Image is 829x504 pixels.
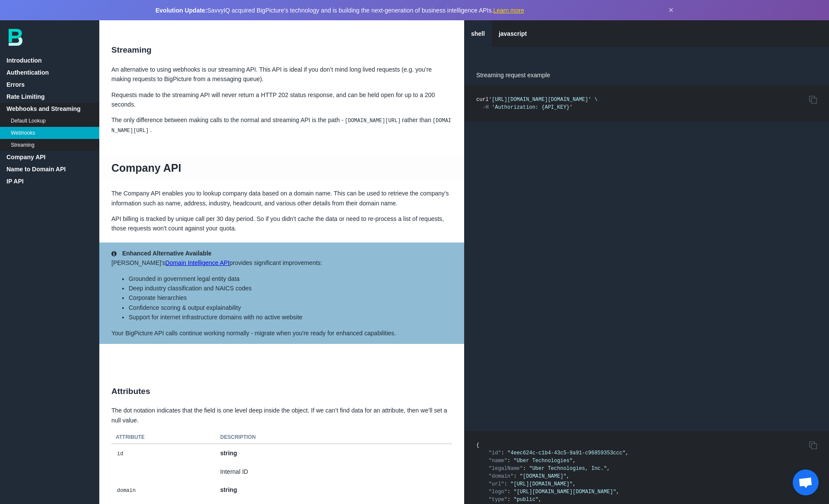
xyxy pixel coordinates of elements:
a: javascript [492,20,534,47]
span: "4eec624c-c1b4-43c5-9a91-c96859353ccc" [507,450,626,456]
span: : [523,466,526,472]
p: The dot notation indicates that the field is one level deep inside the object. If we can’t find d... [99,406,464,425]
span: "Uber Technologies, Inc." [529,466,607,472]
a: Learn more [493,7,524,14]
code: [DOMAIN_NAME][URL] [343,117,402,125]
code: id [116,450,124,458]
h2: Streaming [99,35,464,65]
span: : [501,450,504,456]
code: domain [116,486,137,495]
h1: Company API [99,156,464,180]
p: The Company API enables you to lookup company data based on a domain name. This can be used to re... [99,189,464,208]
th: Description [216,431,452,444]
p: Requests made to the streaming API will never return a HTTP 202 status response, and can be held ... [99,90,464,110]
span: "type" [489,497,507,503]
td: Internal ID [216,463,452,481]
span: 'Authorization: {API_KEY}' [492,104,573,110]
span: \ [595,97,598,103]
li: Grounded in government legal entity data [129,274,452,283]
a: shell [464,20,492,47]
span: "[URL][DOMAIN_NAME]" [510,481,573,487]
strong: Evolution Update: [155,7,207,14]
span: '[URL][DOMAIN_NAME][DOMAIN_NAME]' [489,97,592,103]
button: Dismiss announcement [668,5,674,15]
span: "name" [489,458,507,464]
li: Deep industry classification and NAICS codes [129,283,452,293]
span: "logo" [489,489,507,495]
strong: string [220,450,237,457]
span: : [504,481,507,487]
span: "id" [489,450,501,456]
span: , [573,481,576,487]
span: , [616,489,619,495]
li: Confidence scoring & output explainability [129,303,452,312]
li: Support for internet infrastructure domains with no active website [129,312,452,322]
aside: [PERSON_NAME]'s provides significant improvements: Your BigPicture API calls continue working nor... [99,243,464,344]
p: API billing is tracked by unique call per 30 day period. So if you didn't cache the data or need ... [99,214,464,233]
span: SavvyIQ acquired BigPicture's technology and is building the next-generation of business intellig... [155,7,524,14]
span: , [607,466,610,472]
p: Streaming request example [464,65,829,85]
span: , [566,473,570,479]
span: : [507,458,510,464]
span: "domain" [489,473,514,479]
a: Domain Intelligence API [165,259,230,266]
li: Corporate hierarchies [129,293,452,302]
strong: string [220,486,237,493]
span: "legalName" [489,466,523,472]
p: The only difference between making calls to the normal and streaming API is the path - rather than . [99,115,464,135]
img: bp-logo-B-teal.svg [9,29,22,46]
th: Attribute [111,431,216,444]
code: curl [476,97,598,110]
span: "[URL][DOMAIN_NAME][DOMAIN_NAME]" [513,489,616,495]
span: -H [482,104,488,110]
a: Open chat [793,469,819,495]
span: "url" [489,481,504,487]
span: : [507,497,510,503]
span: , [538,497,541,503]
span: { [476,442,479,448]
span: "Uber Technologies" [513,458,573,464]
strong: Enhanced Alternative Available [122,250,212,257]
span: , [573,458,576,464]
h2: Attributes [99,377,464,406]
span: : [513,473,516,479]
span: , [626,450,629,456]
span: "public" [513,497,538,503]
p: An alternative to using webhooks is our streaming API. This API is ideal if you don’t mind long l... [99,65,464,84]
span: "[DOMAIN_NAME]" [520,473,566,479]
span: : [507,489,510,495]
